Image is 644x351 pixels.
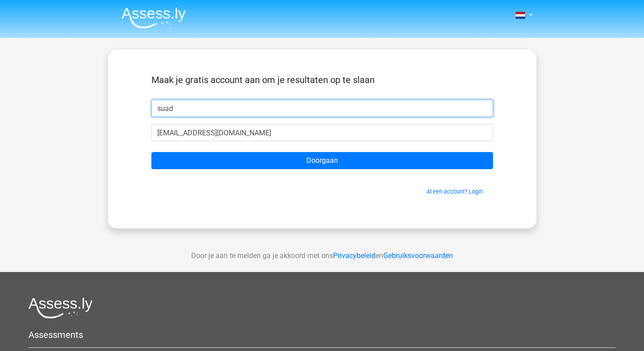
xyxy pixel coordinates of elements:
input: Email [151,124,493,141]
input: Doorgaan [151,152,493,169]
input: Voornaam [151,100,493,117]
h5: Maak je gratis account aan om je resultaten op te slaan [151,74,493,85]
img: Assessly logo [28,297,93,319]
img: Assessly [122,7,186,28]
h5: Assessments [28,329,616,340]
a: Privacybeleid [333,251,376,260]
a: Gebruiksvoorwaarden [383,251,453,260]
a: Al een account? Login [427,188,483,195]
